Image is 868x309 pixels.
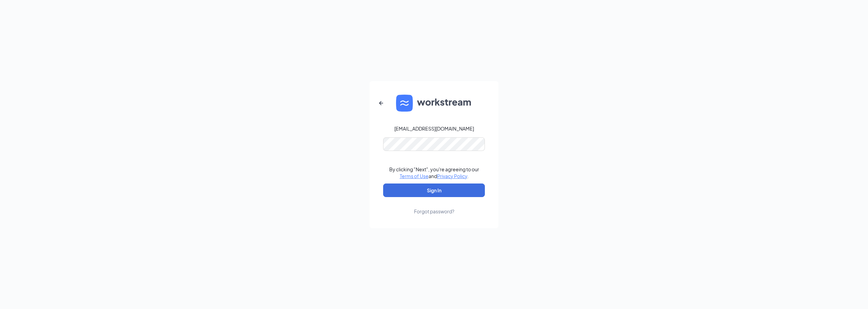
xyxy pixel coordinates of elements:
[396,95,472,112] img: WS logo and Workstream text
[383,184,485,197] button: Sign In
[437,173,467,179] a: Privacy Policy
[373,95,389,111] button: ArrowLeftNew
[400,173,429,179] a: Terms of Use
[377,99,385,107] svg: ArrowLeftNew
[414,208,454,215] div: Forgot password?
[414,197,454,215] a: Forgot password?
[394,125,474,132] div: [EMAIL_ADDRESS][DOMAIN_NAME]
[389,166,479,179] div: By clicking "Next", you're agreeing to our and .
